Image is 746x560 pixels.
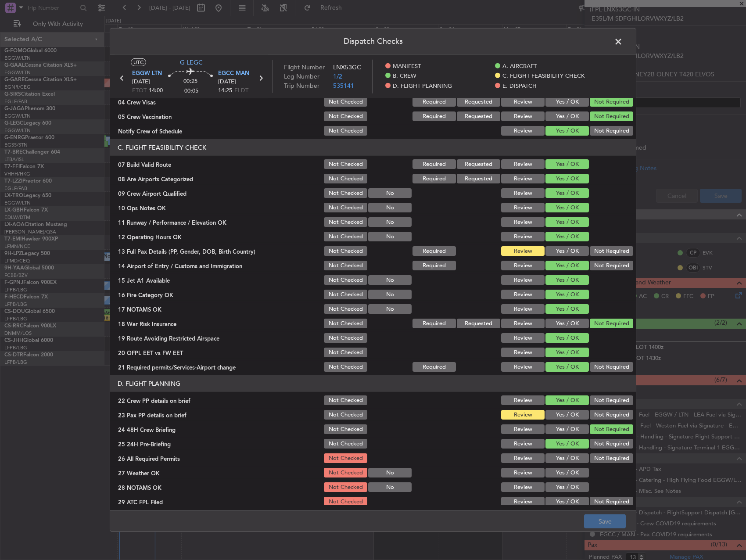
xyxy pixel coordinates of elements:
[545,174,589,183] button: Yes / OK
[590,497,633,506] button: Not Required
[545,188,589,198] button: Yes / OK
[545,275,589,285] button: Yes / OK
[545,97,589,107] button: Yes / OK
[545,424,589,434] button: Yes / OK
[545,111,589,121] button: Yes / OK
[590,453,633,463] button: Not Required
[590,424,633,434] button: Not Required
[545,246,589,256] button: Yes / OK
[545,304,589,314] button: Yes / OK
[545,468,589,477] button: Yes / OK
[590,97,633,107] button: Not Required
[545,482,589,492] button: Yes / OK
[590,261,633,270] button: Not Required
[590,439,633,449] button: Not Required
[545,232,589,241] button: Yes / OK
[590,362,633,372] button: Not Required
[545,395,589,405] button: Yes / OK
[545,348,589,357] button: Yes / OK
[590,395,633,405] button: Not Required
[590,410,633,420] button: Not Required
[545,159,589,169] button: Yes / OK
[545,126,589,136] button: Yes / OK
[545,439,589,449] button: Yes / OK
[545,362,589,372] button: Yes / OK
[545,203,589,212] button: Yes / OK
[590,246,633,256] button: Not Required
[545,290,589,299] button: Yes / OK
[545,217,589,227] button: Yes / OK
[545,319,589,328] button: Yes / OK
[590,319,633,328] button: Not Required
[590,111,633,121] button: Not Required
[545,333,589,343] button: Yes / OK
[545,497,589,506] button: Yes / OK
[545,261,589,270] button: Yes / OK
[590,126,633,136] button: Not Required
[545,410,589,420] button: Yes / OK
[545,453,589,463] button: Yes / OK
[110,29,636,55] header: Dispatch Checks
